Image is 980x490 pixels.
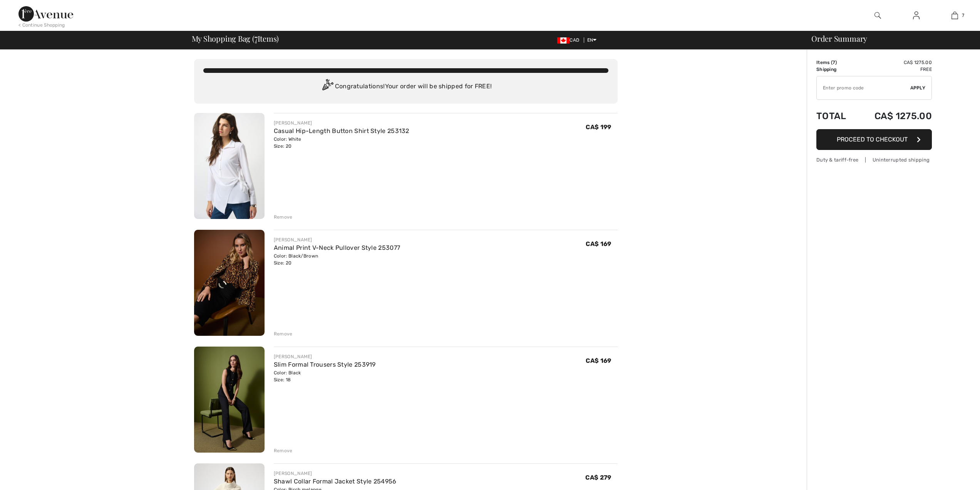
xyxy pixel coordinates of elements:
[274,369,376,383] div: Color: Black Size: 18
[274,447,293,454] div: Remove
[274,470,397,477] div: [PERSON_NAME]
[833,60,835,65] span: 7
[910,84,926,91] span: Apply
[802,35,975,42] div: Order Summary
[203,79,608,94] div: Congratulations! Your order will be shipped for FREE!
[194,113,265,219] img: Casual Hip-Length Button Shirt Style 253132
[816,103,856,129] td: Total
[274,478,397,485] a: Shawl Collar Formal Jacket Style 254956
[856,66,932,73] td: Free
[274,361,376,368] a: Slim Formal Trousers Style 253919
[586,123,611,131] span: CA$ 199
[18,6,73,22] img: 1ère Avenue
[274,120,409,126] div: [PERSON_NAME]
[255,33,258,43] span: 7
[856,103,932,129] td: CA$ 1275.00
[952,11,958,20] img: My Bag
[586,240,611,248] span: CA$ 169
[274,253,400,266] div: Color: Black/Brown Size: 20
[587,37,597,43] span: EN
[585,474,611,481] span: CA$ 279
[320,79,335,94] img: Congratulation2.svg
[816,129,932,150] button: Proceed to Checkout
[586,357,611,364] span: CA$ 169
[874,11,881,20] img: search the website
[817,76,910,99] input: Promo code
[557,37,570,44] img: Canadian Dollar
[274,136,409,150] div: Color: White Size: 20
[274,236,400,243] div: [PERSON_NAME]
[274,330,293,337] div: Remove
[856,59,932,66] td: CA$ 1275.00
[837,136,908,143] span: Proceed to Checkout
[816,59,856,66] td: Items ( )
[936,11,973,20] a: 7
[194,347,265,453] img: Slim Formal Trousers Style 253919
[913,11,920,20] img: My Info
[18,22,65,29] div: < Continue Shopping
[274,353,376,360] div: [PERSON_NAME]
[816,66,856,73] td: Shipping
[274,214,293,221] div: Remove
[557,37,582,43] span: CAD
[907,11,926,20] a: Sign In
[274,244,400,251] a: Animal Print V-Neck Pullover Style 253077
[816,156,932,163] div: Duty & tariff-free | Uninterrupted shipping
[192,35,279,42] span: My Shopping Bag ( Items)
[194,230,265,336] img: Animal Print V-Neck Pullover Style 253077
[274,127,409,135] a: Casual Hip-Length Button Shirt Style 253132
[962,12,964,19] span: 7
